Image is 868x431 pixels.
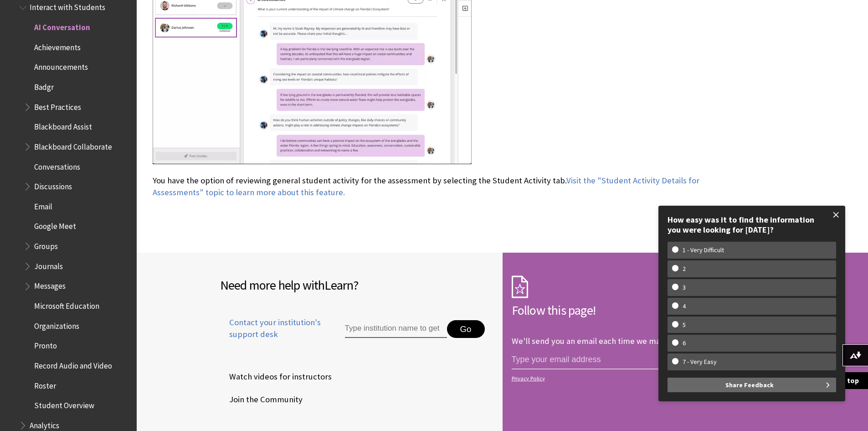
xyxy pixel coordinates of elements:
span: Roster [34,378,56,390]
span: Google Meet [34,219,76,231]
span: Email [34,199,52,211]
span: Watch videos for instructors [220,370,332,384]
p: You have the option of reviewing general student activity for the assessment by selecting the Stu... [153,175,718,198]
a: Join the Community [220,393,304,406]
span: Journals [34,259,63,271]
a: Privacy Policy [512,375,782,382]
span: Blackboard Assist [34,119,92,131]
h2: Follow this page! [512,301,785,320]
input: Type institution name to get support [345,320,447,338]
w-span: 5 [672,321,696,329]
div: How easy was it to find the information you were looking for [DATE]? [668,215,836,234]
input: email address [512,350,688,369]
span: Conversations [34,159,80,171]
span: Achievements [34,40,81,52]
span: Join the Community [220,393,303,406]
span: Messages [34,279,66,291]
button: Share Feedback [668,378,836,392]
w-span: 6 [672,339,696,347]
span: Blackboard Collaborate [34,139,112,151]
span: Analytics [30,418,59,430]
w-span: 2 [672,265,696,273]
w-span: 3 [672,284,696,291]
span: Groups [34,239,58,251]
span: Discussions [34,179,72,191]
span: Best Practices [34,99,81,112]
h2: Need more help with ? [220,275,493,295]
p: We'll send you an email each time we make an important change. [512,336,749,346]
w-span: 7 - Very Easy [672,358,727,366]
span: Pronto [34,338,57,351]
span: Learn [324,277,353,293]
span: Organizations [34,318,79,331]
span: Badgr [34,79,54,92]
w-span: 4 [672,302,696,310]
span: Microsoft Education [34,298,99,311]
span: Announcements [34,60,88,72]
span: AI Conversation [34,20,90,32]
a: Visit the "Student Activity Details for Assessments" topic to learn more about this feature. [153,175,699,198]
a: Watch videos for instructors [220,370,334,384]
w-span: 1 - Very Difficult [672,246,734,254]
span: Record Audio and Video [34,358,112,370]
span: Share Feedback [725,378,774,392]
a: Contact your institution's support desk [220,317,324,351]
span: Contact your institution's support desk [220,317,324,340]
span: Student Overview [34,398,94,410]
button: Go [447,320,485,338]
img: Subscription Icon [512,275,528,298]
